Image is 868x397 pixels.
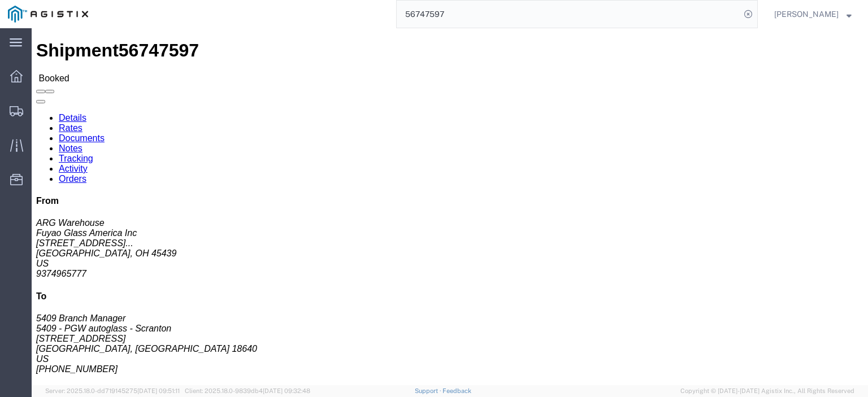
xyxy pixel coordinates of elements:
[8,6,88,23] img: logo
[442,387,471,394] a: Feedback
[45,387,180,394] span: Server: 2025.18.0-dd719145275
[137,387,180,394] span: [DATE] 09:51:11
[774,8,839,20] span: Jesse Jordan
[32,28,868,385] iframe: FS Legacy Container
[185,387,310,394] span: Client: 2025.18.0-9839db4
[415,387,443,394] a: Support
[680,386,854,396] span: Copyright © [DATE]-[DATE] Agistix Inc., All Rights Reserved
[397,1,740,28] input: Search for shipment number, reference number
[774,7,852,21] button: [PERSON_NAME]
[263,387,310,394] span: [DATE] 09:32:48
